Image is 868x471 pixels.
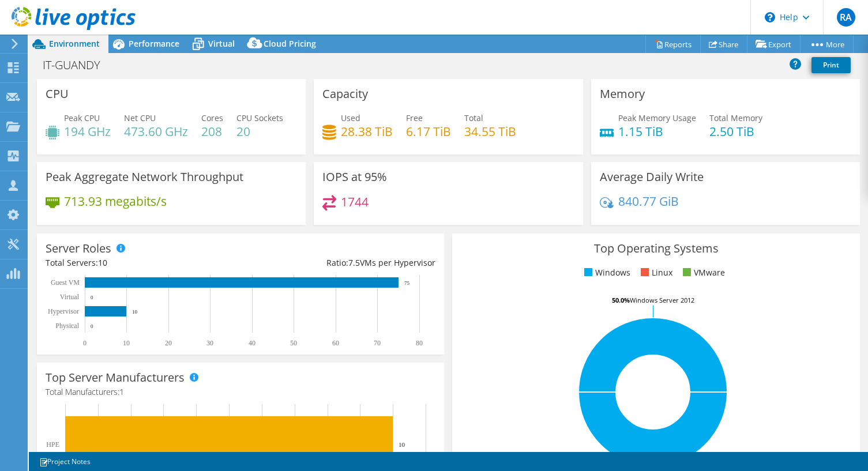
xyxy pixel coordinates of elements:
span: Total [464,112,483,123]
h4: 194 GHz [64,125,111,138]
span: Environment [49,38,100,49]
text: 20 [165,339,172,347]
h4: 6.17 TiB [406,125,451,138]
a: More [800,35,854,53]
span: Virtual [208,38,235,49]
span: Used [341,112,360,123]
div: Total Servers: [46,257,241,269]
svg: \n [765,12,775,22]
span: 1 [119,386,124,397]
h4: Total Manufacturers: [46,386,435,398]
a: Export [747,35,801,53]
text: 10 [132,309,138,315]
h4: 34.55 TiB [464,125,516,138]
span: Peak CPU [64,112,100,123]
h4: 1.15 TiB [618,125,696,138]
tspan: 50.0% [612,296,630,304]
text: 0 [91,323,93,329]
text: Guest VM [51,278,80,287]
text: 10 [399,441,405,448]
div: Ratio: VMs per Hypervisor [241,257,435,269]
span: Peak Memory Usage [618,112,696,123]
a: Print [811,57,851,73]
span: RA [837,8,855,27]
text: 60 [332,339,339,347]
span: Cores [201,112,223,123]
h3: IOPS at 95% [322,171,387,183]
h3: Peak Aggregate Network Throughput [46,171,243,183]
h4: 1744 [341,195,369,208]
tspan: Windows Server 2012 [630,296,694,304]
span: CPU Sockets [236,112,283,123]
text: 0 [91,295,93,300]
a: Reports [645,35,701,53]
text: 75 [404,280,410,286]
text: 40 [249,339,255,347]
h3: Capacity [322,88,368,100]
text: 0 [83,339,87,347]
text: 80 [416,339,423,347]
h4: 713.93 megabits/s [64,195,167,208]
text: 70 [374,339,381,347]
li: VMware [680,266,725,279]
h4: 473.60 GHz [124,125,188,138]
h3: CPU [46,88,69,100]
h4: 840.77 GiB [618,195,679,208]
h3: Server Roles [46,242,111,255]
span: Cloud Pricing [264,38,316,49]
span: Total Memory [709,112,762,123]
span: Performance [129,38,179,49]
span: 10 [98,257,107,268]
li: Linux [638,266,672,279]
h3: Average Daily Write [600,171,704,183]
h4: 20 [236,125,283,138]
text: Hypervisor [48,307,79,315]
span: 7.5 [348,257,360,268]
h4: 2.50 TiB [709,125,762,138]
span: Free [406,112,423,123]
a: Project Notes [31,454,99,469]
text: 30 [206,339,213,347]
text: Physical [55,322,79,330]
span: Net CPU [124,112,156,123]
h4: 208 [201,125,223,138]
li: Windows [581,266,630,279]
h3: Top Operating Systems [461,242,851,255]
h3: Memory [600,88,645,100]
a: Share [700,35,747,53]
h4: 28.38 TiB [341,125,393,138]
h3: Top Server Manufacturers [46,371,185,384]
text: 50 [290,339,297,347]
text: HPE [46,440,59,449]
h1: IT-GUANDY [37,59,118,71]
text: Virtual [60,293,80,301]
text: 10 [123,339,130,347]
